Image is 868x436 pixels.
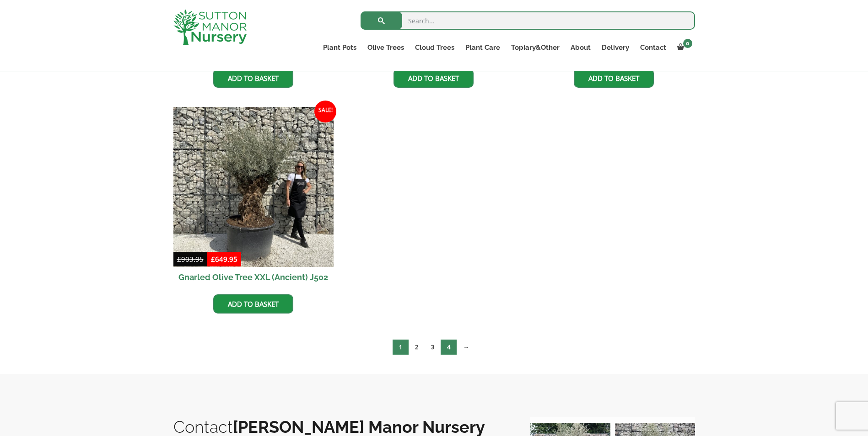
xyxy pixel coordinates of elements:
a: Delivery [596,41,635,54]
a: Add to basket: “Gnarled Olive Tree XXL (Ancient) J504” [394,69,474,88]
a: Add to basket: “Gnarled Olive Tree XXL (Ancient) J502” [213,294,293,314]
a: Page 2 [409,340,425,355]
span: £ [177,255,181,264]
a: Contact [635,41,672,54]
a: Add to basket: “Gnarled Olive Tree XXL (Ancient) J505” [213,69,293,88]
a: Page 3 [425,340,441,355]
nav: Product Pagination [173,339,695,358]
span: £ [211,255,215,264]
span: Page 1 [393,340,409,355]
bdi: 649.95 [211,255,237,264]
h2: Gnarled Olive Tree XXL (Ancient) J502 [173,267,334,287]
a: Plant Care [460,41,506,54]
a: About [565,41,596,54]
a: Sale! Gnarled Olive Tree XXL (Ancient) J502 [173,107,334,288]
input: Search... [361,11,695,30]
span: Sale! [314,101,336,122]
img: logo [173,9,247,45]
a: Plant Pots [318,41,362,54]
a: Olive Trees [362,41,410,54]
img: Gnarled Olive Tree XXL (Ancient) J502 [173,107,334,267]
a: Page 4 [441,340,457,355]
a: Add to basket: “Gnarled Olive Tree XXL (Ancient) J503” [574,69,654,88]
a: Cloud Trees [410,41,460,54]
span: 0 [683,39,692,48]
a: Topiary&Other [506,41,565,54]
a: 0 [672,41,695,54]
bdi: 903.95 [177,255,204,264]
a: → [457,340,475,355]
